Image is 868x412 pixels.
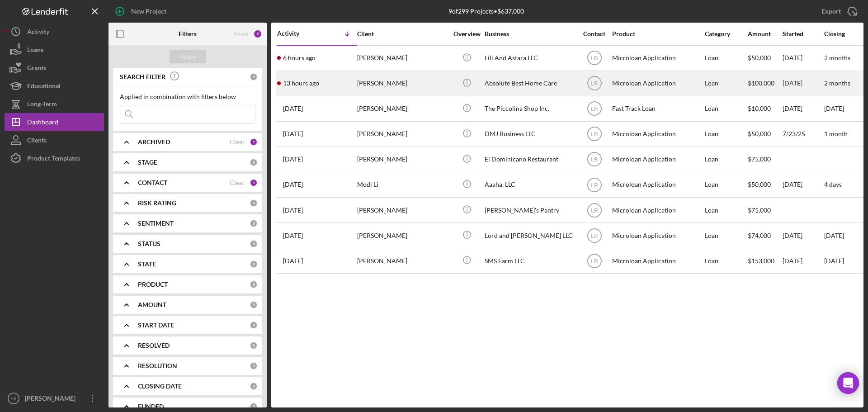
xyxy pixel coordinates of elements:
div: $50,000 [748,173,782,197]
text: LR [591,81,598,87]
div: Open Intercom Messenger [837,372,859,394]
div: Export [821,2,841,20]
b: Filters [179,30,197,38]
div: Loan [705,173,747,197]
div: 0 [250,260,258,268]
b: STATUS [138,240,160,247]
div: Reset [233,30,249,38]
div: $10,000 [748,97,782,121]
div: Microloan Application [612,71,703,95]
div: Grants [27,59,46,79]
div: Loan [705,147,747,171]
div: Started [783,30,823,38]
time: 2025-06-12 17:02 [283,207,303,214]
div: Fast Track Loan [612,97,703,121]
div: 0 [250,341,258,350]
div: SMS Farm LLC [485,249,575,273]
div: [PERSON_NAME] [357,46,448,70]
div: New Project [131,2,166,20]
b: FUNDED [138,403,164,410]
div: 0 [250,403,258,411]
time: 2025-08-01 23:32 [283,156,303,163]
div: Client [357,30,448,38]
text: LR [591,55,598,62]
div: Activity [27,23,49,43]
div: 0 [250,73,258,81]
div: Lord and [PERSON_NAME] LLC [485,223,575,247]
div: 0 [250,382,258,390]
div: Microloan Application [612,122,703,146]
b: RESOLVED [138,342,170,349]
div: Lili And Astara LLC [485,46,575,70]
b: CONTACT [138,179,167,186]
div: [PERSON_NAME] [357,147,448,171]
time: 2025-04-01 16:49 [283,257,303,265]
div: 0 [250,219,258,227]
div: 1 [250,179,258,187]
button: Dashboard [5,113,104,131]
a: Product Templates [5,149,104,167]
b: AMOUNT [138,301,166,308]
text: LR [591,106,598,112]
b: SEARCH FILTER [120,73,165,81]
div: Applied in combination with filters below [120,93,255,100]
time: 2025-08-06 16:25 [283,105,303,112]
div: 0 [250,301,258,309]
div: Loan [705,122,747,146]
div: Business [485,30,575,38]
a: Educational [5,77,104,95]
button: LR[PERSON_NAME] [5,389,104,407]
button: Loans [5,41,104,59]
b: START DATE [138,322,174,329]
time: [DATE] [824,232,844,239]
div: [PERSON_NAME] [357,97,448,121]
text: LR [11,396,16,401]
text: LR [591,156,598,163]
a: Clients [5,131,104,149]
div: Loan [705,46,747,70]
b: SENTIMENT [138,220,174,227]
div: $100,000 [748,71,782,95]
div: Microloan Application [612,46,703,70]
div: Clients [27,131,47,152]
div: Microloan Application [612,147,703,171]
button: Apply [170,50,206,63]
div: Contact [577,30,611,38]
div: 9 of 299 Projects • $637,000 [448,8,524,15]
div: [DATE] [783,71,823,95]
div: Overview [450,30,484,38]
div: [DATE] [783,223,823,247]
div: 2 [253,29,262,38]
div: [PERSON_NAME]'s Pantry [485,198,575,222]
div: 7/23/25 [783,122,823,146]
div: [PERSON_NAME] [357,198,448,222]
div: Dashboard [27,113,58,133]
time: 2025-08-11 13:28 [283,80,319,87]
div: 0 [250,321,258,329]
div: Microloan Application [612,198,703,222]
text: LR [591,258,598,264]
div: Loan [705,71,747,95]
text: LR [591,182,598,188]
div: $75,000 [748,147,782,171]
div: DMJ Business LLC [485,122,575,146]
div: $50,000 [748,46,782,70]
time: 2025-08-11 21:09 [283,54,316,62]
div: Apply [179,50,196,63]
div: Absolute Best Home Care [485,71,575,95]
div: 0 [250,199,258,207]
div: 0 [250,362,258,370]
div: Loan [705,223,747,247]
div: Aaaha, LLC [485,173,575,197]
div: Product Templates [27,149,80,170]
div: [DATE] [783,173,823,197]
div: [DATE] [783,46,823,70]
button: Activity [5,23,104,41]
div: Loan [705,198,747,222]
time: 2025-08-03 19:15 [283,130,303,137]
time: 2025-05-01 20:53 [283,232,303,239]
button: Grants [5,59,104,77]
